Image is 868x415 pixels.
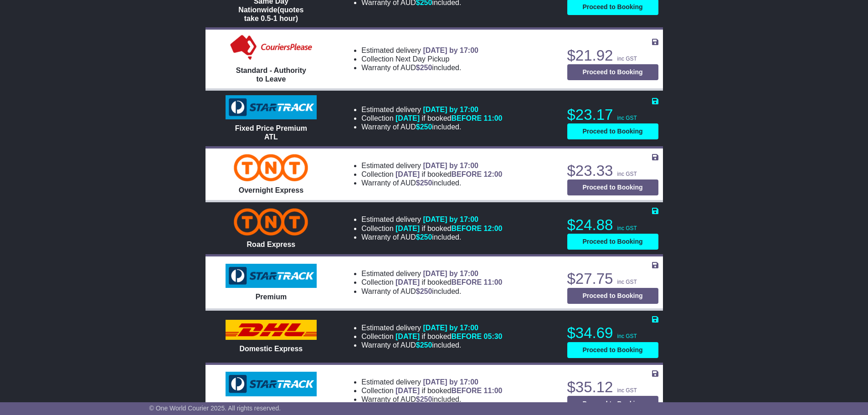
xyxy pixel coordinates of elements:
[451,387,482,395] span: BEFORE
[249,401,293,409] span: Express ATL
[361,63,478,72] li: Warranty of AUD included.
[567,46,658,65] p: $21.92
[423,162,478,169] span: [DATE] by 17:00
[361,170,502,179] li: Collection
[484,114,503,122] span: 11:00
[420,233,432,241] span: 250
[234,208,308,236] img: TNT Domestic: Road Express
[567,123,658,139] button: Proceed to Booking
[361,215,502,224] li: Estimated delivery
[484,387,503,395] span: 11:00
[484,170,503,178] span: 12:00
[416,395,432,403] span: $
[567,342,658,358] button: Proceed to Booking
[484,333,503,340] span: 05:30
[416,64,432,72] span: $
[567,234,658,250] button: Proceed to Booking
[247,241,296,248] span: Road Express
[451,170,482,178] span: BEFORE
[226,264,317,288] img: StarTrack: Premium
[361,386,502,395] li: Collection
[256,293,287,301] span: Premium
[567,64,658,80] button: Proceed to Booking
[236,67,306,83] span: Standard - Authority to Leave
[567,106,658,124] p: $23.17
[226,372,317,396] img: StarTrack: Express ATL
[395,170,502,178] span: if booked
[423,324,478,332] span: [DATE] by 17:00
[395,225,420,232] span: [DATE]
[228,34,314,61] img: Couriers Please: Standard - Authority to Leave
[617,333,637,339] span: inc GST
[361,105,502,114] li: Estimated delivery
[423,215,478,223] span: [DATE] by 17:00
[451,333,482,340] span: BEFORE
[567,378,658,396] p: $35.12
[226,95,317,120] img: StarTrack: Fixed Price Premium ATL
[395,278,420,286] span: [DATE]
[361,114,502,123] li: Collection
[361,123,502,131] li: Warranty of AUD included.
[361,224,502,233] li: Collection
[416,233,432,241] span: $
[484,278,503,286] span: 11:00
[361,269,502,278] li: Estimated delivery
[420,395,432,403] span: 250
[361,46,478,55] li: Estimated delivery
[416,287,432,295] span: $
[239,186,303,194] span: Overnight Express
[361,395,502,404] li: Warranty of AUD included.
[395,55,449,63] span: Next Day Pickup
[361,332,502,341] li: Collection
[416,123,432,131] span: $
[361,278,502,287] li: Collection
[423,378,478,386] span: [DATE] by 17:00
[395,114,420,122] span: [DATE]
[395,114,502,122] span: if booked
[420,341,432,349] span: 250
[567,396,658,412] button: Proceed to Booking
[149,405,281,412] span: © One World Courier 2025. All rights reserved.
[617,279,637,285] span: inc GST
[395,278,502,286] span: if booked
[567,270,658,288] p: $27.75
[420,287,432,295] span: 250
[484,225,503,232] span: 12:00
[617,387,637,394] span: inc GST
[567,162,658,180] p: $23.33
[395,170,420,178] span: [DATE]
[361,341,502,349] li: Warranty of AUD included.
[423,106,478,113] span: [DATE] by 17:00
[567,288,658,304] button: Proceed to Booking
[567,324,658,342] p: $34.69
[361,161,502,170] li: Estimated delivery
[451,278,482,286] span: BEFORE
[234,154,308,181] img: TNT Domestic: Overnight Express
[395,387,502,395] span: if booked
[395,387,420,395] span: [DATE]
[361,378,502,386] li: Estimated delivery
[226,320,317,340] img: DHL: Domestic Express
[423,46,478,54] span: [DATE] by 17:00
[617,171,637,177] span: inc GST
[361,323,502,332] li: Estimated delivery
[420,64,432,72] span: 250
[423,270,478,277] span: [DATE] by 17:00
[395,333,420,340] span: [DATE]
[235,124,307,141] span: Fixed Price Premium ATL
[451,225,482,232] span: BEFORE
[451,114,482,122] span: BEFORE
[416,179,432,187] span: $
[420,123,432,131] span: 250
[361,55,478,63] li: Collection
[567,216,658,234] p: $24.88
[361,233,502,241] li: Warranty of AUD included.
[240,345,303,353] span: Domestic Express
[416,341,432,349] span: $
[361,287,502,296] li: Warranty of AUD included.
[567,179,658,195] button: Proceed to Booking
[617,56,637,62] span: inc GST
[395,225,502,232] span: if booked
[395,333,502,340] span: if booked
[361,179,502,187] li: Warranty of AUD included.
